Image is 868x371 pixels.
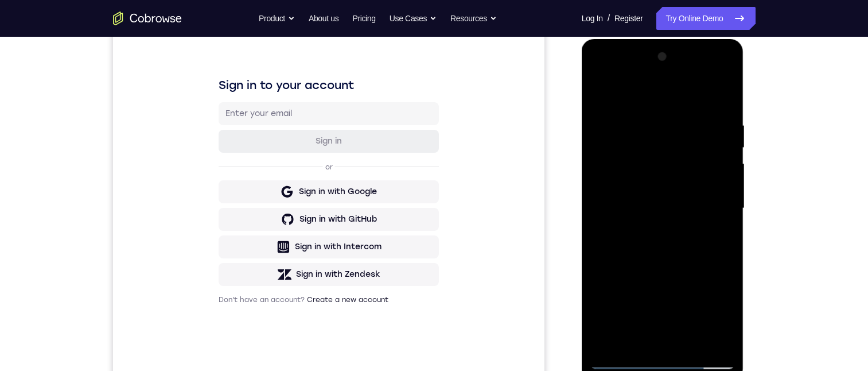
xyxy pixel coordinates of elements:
[352,7,375,30] a: Pricing
[390,7,437,30] button: Use Cases
[608,11,610,25] span: /
[259,7,295,30] button: Product
[186,188,264,199] div: Sign in with Google
[656,7,755,30] a: Try Online Demo
[309,7,338,30] a: About us
[106,297,326,306] p: Don't have an account?
[450,7,497,30] button: Resources
[113,11,182,25] a: Go to the home page
[194,297,275,306] a: Create a new account
[106,237,326,260] button: Sign in with Intercom
[106,182,326,205] button: Sign in with Google
[582,7,603,30] a: Log In
[210,164,222,173] p: or
[182,243,268,254] div: Sign in with Intercom
[183,270,267,282] div: Sign in with Zendesk
[106,265,326,288] button: Sign in with Zendesk
[106,210,326,233] button: Sign in with GitHub
[614,7,643,30] a: Register
[186,215,264,227] div: Sign in with GitHub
